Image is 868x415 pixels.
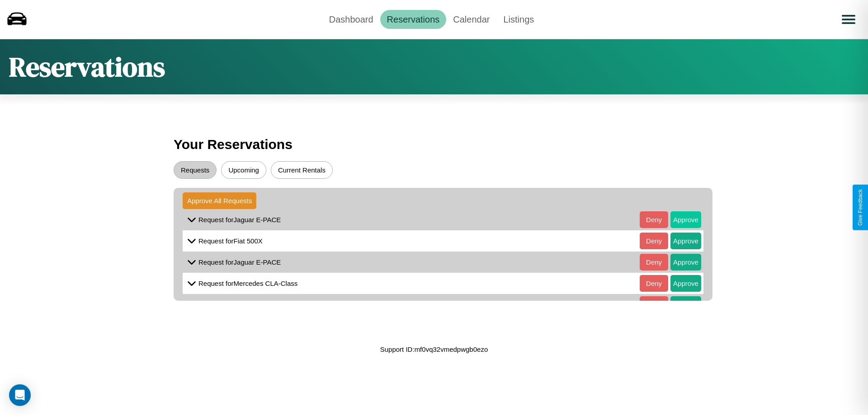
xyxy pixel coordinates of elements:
[640,254,668,270] button: Deny
[640,275,668,292] button: Deny
[670,275,701,292] button: Approve
[9,384,31,406] div: Open Intercom Messenger
[496,10,541,29] a: Listings
[670,233,701,249] button: Approve
[446,10,496,29] a: Calendar
[198,214,281,226] p: Request for Jaguar E-PACE
[198,277,297,289] p: Request for Mercedes CLA-Class
[174,132,694,157] h3: Your Reservations
[174,161,217,179] button: Requests
[380,343,488,355] p: Support ID: mf0vq32vmedpwgb0ezo
[640,211,668,228] button: Deny
[857,189,863,226] div: Give Feedback
[198,298,297,311] p: Request for Mercedes CLA-Class
[9,48,165,85] h1: Reservations
[322,10,380,29] a: Dashboard
[380,10,447,29] a: Reservations
[271,161,333,179] button: Current Rentals
[670,296,701,313] button: Approve
[836,7,861,32] button: Open menu
[640,233,668,249] button: Deny
[670,254,701,270] button: Approve
[670,211,701,228] button: Approve
[198,256,281,268] p: Request for Jaguar E-PACE
[183,192,256,209] button: Approve All Requests
[221,161,266,179] button: Upcoming
[640,296,668,313] button: Deny
[198,235,263,247] p: Request for Fiat 500X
